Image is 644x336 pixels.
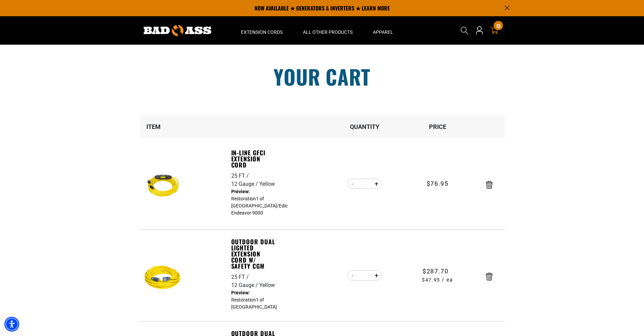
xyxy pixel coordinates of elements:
span: 13 [496,23,500,28]
summary: Extension Cords [231,16,293,45]
a: Remove Outdoor Dual Lighted Extension Cord w/ Safety CGM - 25 FT / 12 Gauge / Yellow [486,274,493,279]
div: 12 Gauge [231,281,259,289]
dd: Restoration1 of [GEOGRAPHIC_DATA]/Edic Endeavor 9000 [231,188,278,217]
th: Price [401,115,474,138]
h1: Your cart [135,66,510,87]
div: 25 FT [231,273,250,281]
dd: Restoration1 of [GEOGRAPHIC_DATA] [231,289,278,311]
div: 12 Gauge [231,180,259,188]
span: $287.70 [423,267,448,276]
input: Quantity for In-Line GFCI Extension Cord [358,178,371,189]
div: Yellow [259,180,275,188]
a: Remove In-Line GFCI Extension Cord - 25 FT / 12 Gauge / Yellow [486,182,493,187]
th: Item [140,115,231,138]
a: Open this option [474,16,485,45]
img: Yellow [142,165,185,208]
span: Extension Cords [241,29,283,35]
summary: Search [459,25,470,36]
summary: Apparel [363,16,403,45]
img: Bad Ass Extension Cords [144,25,211,36]
span: $76.95 [427,179,449,188]
input: Quantity for Outdoor Dual Lighted Extension Cord w/ Safety CGM [358,270,371,281]
th: Quantity [328,115,401,138]
img: Yellow [142,257,185,299]
span: Apparel [373,29,393,35]
div: 25 FT [231,172,250,180]
span: All Other Products [303,29,353,35]
summary: All Other Products [293,16,363,45]
a: In-Line GFCI Extension Cord [231,150,278,168]
a: Outdoor Dual Lighted Extension Cord w/ Safety CGM [231,239,278,269]
div: Yellow [259,281,275,289]
div: Accessibility Menu [4,317,19,332]
span: $47.95 / ea [401,276,474,284]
